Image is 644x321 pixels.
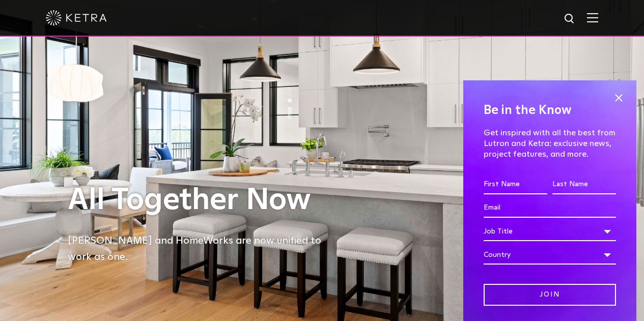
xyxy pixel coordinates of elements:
[484,175,547,194] input: First Name
[46,10,107,25] img: ketra-logo-2019-white
[484,245,616,265] div: Country
[564,13,576,25] img: search icon
[68,184,327,217] h1: All Together Now
[484,222,616,241] div: Job Title
[484,101,616,120] h4: Be in the Know
[484,128,616,159] p: Get inspired with all the best from Lutron and Ketra: exclusive news, project features, and more.
[587,13,598,22] img: Hamburger%20Nav.svg
[552,175,616,194] input: Last Name
[484,284,616,306] input: Join
[68,232,327,265] div: [PERSON_NAME] and HomeWorks are now unified to work as one.
[484,198,616,218] input: Email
